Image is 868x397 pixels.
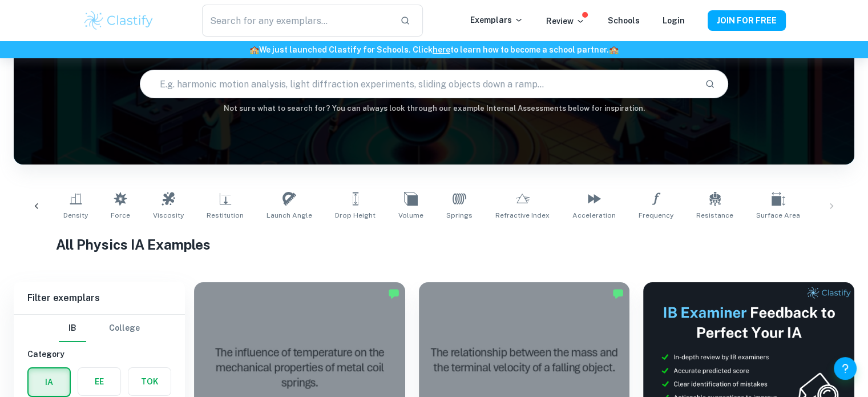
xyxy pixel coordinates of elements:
[202,5,390,37] input: Search for any exemplars...
[128,368,171,395] button: TOK
[495,210,550,220] span: Refractive Index
[572,210,616,220] span: Acceleration
[249,45,259,54] span: 🏫
[111,210,130,220] span: Force
[546,15,585,27] p: Review
[109,315,140,342] button: College
[696,210,733,220] span: Resistance
[29,368,70,396] button: IA
[433,45,450,54] a: here
[59,315,140,342] div: Filter type choice
[834,357,857,380] button: Help and Feedback
[612,288,624,299] img: Marked
[14,282,185,314] h6: Filter exemplars
[153,210,184,220] span: Viscosity
[267,210,312,220] span: Launch Angle
[56,234,813,255] h1: All Physics IA Examples
[78,368,120,395] button: EE
[639,210,673,220] span: Frequency
[609,45,619,54] span: 🏫
[63,210,88,220] span: Density
[700,74,720,94] button: Search
[140,68,696,100] input: E.g. harmonic motion analysis, light diffraction experiments, sliding objects down a ramp...
[388,288,399,299] img: Marked
[398,210,423,220] span: Volume
[14,103,854,114] h6: Not sure what to search for? You can always look through our example Internal Assessments below f...
[470,14,523,26] p: Exemplars
[446,210,473,220] span: Springs
[663,16,685,25] a: Login
[2,43,866,56] h6: We just launched Clastify for Schools. Click to learn how to become a school partner.
[708,10,786,31] button: JOIN FOR FREE
[756,210,800,220] span: Surface Area
[59,315,86,342] button: IB
[83,9,155,32] img: Clastify logo
[608,16,640,25] a: Schools
[207,210,244,220] span: Restitution
[27,348,171,360] h6: Category
[335,210,376,220] span: Drop Height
